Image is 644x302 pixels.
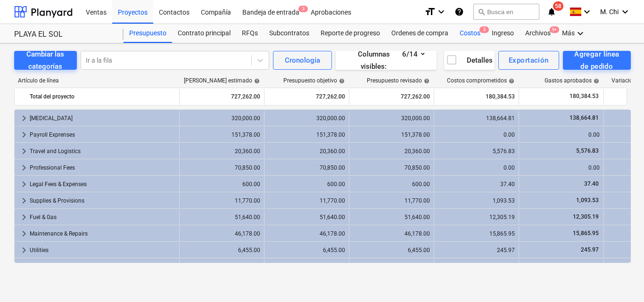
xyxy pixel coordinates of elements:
[184,77,260,84] div: [PERSON_NAME] estimado
[581,6,593,17] i: keyboard_arrow_down
[268,164,345,171] div: 70,850.00
[30,210,175,225] div: Fuel & Gas
[18,179,30,190] span: keyboard_arrow_right
[183,89,260,104] div: 727,262.00
[523,131,600,138] div: 0.00
[572,230,600,237] span: 15,865.95
[30,160,175,175] div: Professional Fees
[486,24,520,43] div: Ingreso
[252,78,260,84] span: help
[367,77,429,84] div: Presupuesto revisado
[183,230,260,237] div: 46,178.00
[353,230,430,237] div: 46,178.00
[569,92,600,100] span: 180,384.53
[298,6,308,12] span: 3
[268,197,345,204] div: 11,770.00
[479,26,489,33] span: 3
[18,261,30,272] span: keyboard_arrow_right
[353,181,430,188] div: 600.00
[285,54,320,66] div: Cronología
[268,230,345,237] div: 46,178.00
[183,214,260,220] div: 51,640.00
[283,77,345,84] div: Presupuesto objetivo
[18,162,30,173] span: keyboard_arrow_right
[30,177,175,192] div: Legal Fees & Expenses
[569,114,600,121] span: 138,664.81
[14,77,179,84] div: Artículo de línea
[473,4,539,20] button: Busca en
[264,24,315,43] div: Subcontratos
[183,115,260,122] div: 320,000.00
[30,243,175,258] div: Utilities
[353,115,430,122] div: 320,000.00
[347,48,425,73] div: Columnas visibles : 6/14
[353,197,430,204] div: 11,770.00
[619,6,631,17] i: keyboard_arrow_down
[575,28,586,39] i: keyboard_arrow_down
[273,51,332,70] button: Cronología
[454,24,486,43] div: Costos
[18,245,30,256] span: keyboard_arrow_right
[183,247,260,253] div: 6,455.00
[353,247,430,253] div: 6,455.00
[422,78,429,84] span: help
[30,127,175,142] div: Payroll Exprenses
[236,24,264,43] div: RFQs
[336,51,437,70] button: Columnas visibles:6/14
[436,6,447,17] i: keyboard_arrow_down
[438,148,515,155] div: 5,576.83
[572,213,600,220] span: 12,305.19
[580,246,600,253] span: 245.97
[507,78,514,84] span: help
[124,24,172,43] a: Presupuesto
[18,113,30,124] span: keyboard_arrow_right
[575,147,600,154] span: 5,576.83
[523,164,600,171] div: 0.00
[545,77,599,84] div: Gastos aprobados
[14,30,112,40] div: PLAYA EL SOL
[353,131,430,138] div: 151,378.00
[446,54,493,66] div: Detalles
[172,24,236,43] a: Contrato principal
[183,131,260,138] div: 151,378.00
[337,78,345,84] span: help
[597,257,644,302] div: Widget de chat
[183,197,260,204] div: 11,770.00
[438,230,515,237] div: 15,865.95
[30,193,175,208] div: Supplies & Provisions
[438,197,515,204] div: 1,093.53
[14,51,77,70] button: Cambiar las categorías
[183,181,260,188] div: 600.00
[30,144,175,159] div: Travel and Logistics
[18,195,30,206] span: keyboard_arrow_right
[315,24,386,43] a: Reporte de progreso
[592,78,599,84] span: help
[438,214,515,220] div: 12,305.19
[386,24,454,43] a: Ordenes de compra
[353,148,430,155] div: 20,360.00
[30,226,175,241] div: Maintenance & Repairs
[509,54,549,66] div: Exportación
[18,228,30,239] span: keyboard_arrow_right
[498,51,559,70] button: Exportación
[438,164,515,171] div: 0.00
[438,181,515,188] div: 37.40
[268,131,345,138] div: 151,378.00
[268,89,345,104] div: 727,262.00
[550,26,559,33] span: 9+
[553,1,563,11] span: 58
[353,89,430,104] div: 727,262.00
[444,51,495,70] button: Detalles
[25,48,66,73] div: Cambiar las categorías
[183,148,260,155] div: 20,360.00
[268,115,345,122] div: 320,000.00
[18,146,30,157] span: keyboard_arrow_right
[438,131,515,138] div: 0.00
[18,212,30,223] span: keyboard_arrow_right
[454,6,464,17] i: Base de conocimientos
[353,164,430,171] div: 70,850.00
[268,214,345,220] div: 51,640.00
